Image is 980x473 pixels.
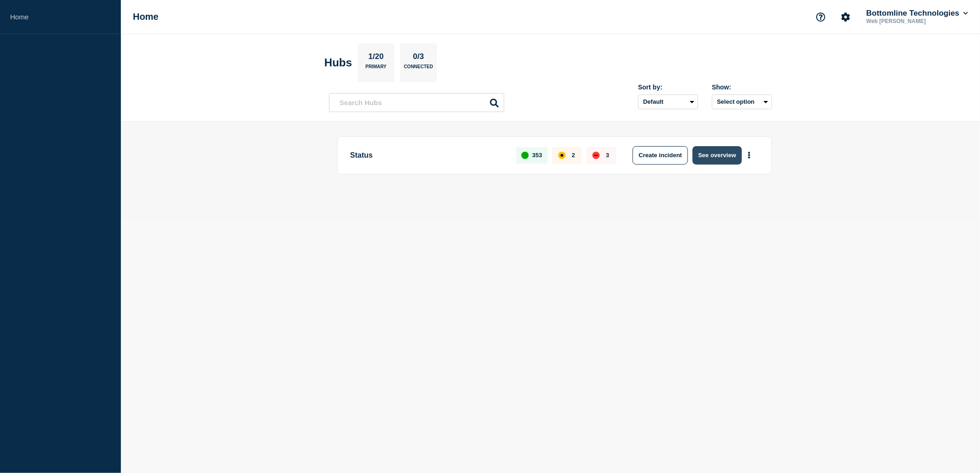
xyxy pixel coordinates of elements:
input: Search Hubs [329,93,504,112]
div: up [521,152,529,159]
button: Create incident [633,146,688,165]
div: affected [558,152,566,159]
p: 2 [572,152,575,159]
button: See overview [693,146,741,165]
button: Select option [712,95,772,109]
button: Account settings [836,7,855,27]
p: Web [PERSON_NAME] [865,18,961,24]
select: Sort by [638,95,698,109]
h1: Home [133,12,159,22]
p: Status [350,146,506,165]
button: Bottomline Technologies [865,9,970,18]
div: Show: [712,83,772,91]
h2: Hubs [324,56,352,69]
div: Sort by: [638,83,698,91]
p: 3 [606,152,609,159]
p: Primary [365,64,387,74]
p: 353 [532,152,543,159]
p: 0/3 [410,52,428,64]
div: down [592,152,600,159]
p: 1/20 [365,52,387,64]
p: Connected [404,64,433,74]
button: More actions [743,147,755,164]
button: Support [811,7,831,27]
